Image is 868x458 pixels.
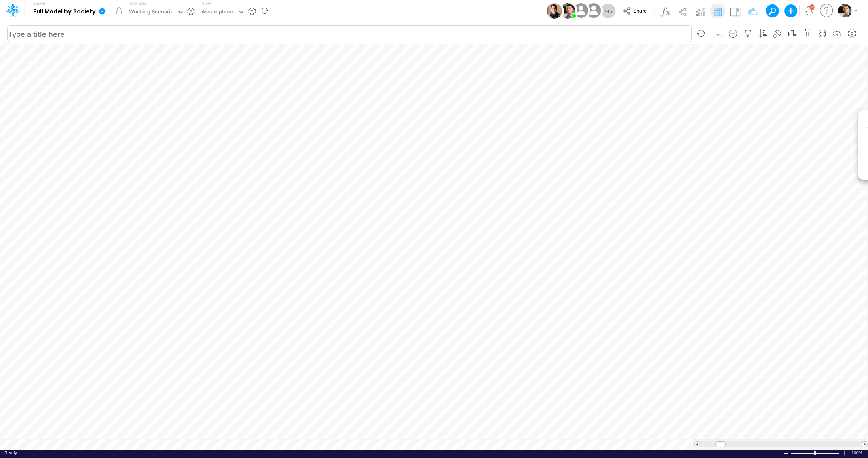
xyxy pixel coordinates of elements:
input: Type a title here [7,25,692,42]
span: Share [633,7,647,13]
span: + 45 [604,8,612,14]
div: In Ready mode [4,450,17,456]
span: 100% [851,450,864,456]
div: Zoom level [851,450,864,456]
div: Zoom Out [783,450,789,456]
label: View [202,0,211,6]
div: Working Scenario [129,8,174,17]
img: User Image Icon [572,2,590,20]
div: 2 unread items [811,5,813,9]
img: User Image Icon [547,3,562,19]
a: Notifications [805,6,814,15]
button: Share [619,5,653,17]
div: Zoom [814,451,816,455]
img: User Image Icon [560,3,575,19]
label: Scenario [129,0,146,6]
div: Assumptions [201,8,235,17]
div: Zoom [790,450,841,456]
span: Ready [4,450,17,455]
label: Model [33,2,45,6]
div: Zoom In [841,450,847,456]
img: User Image Icon [585,2,603,20]
b: Full Model by Society [33,8,96,15]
